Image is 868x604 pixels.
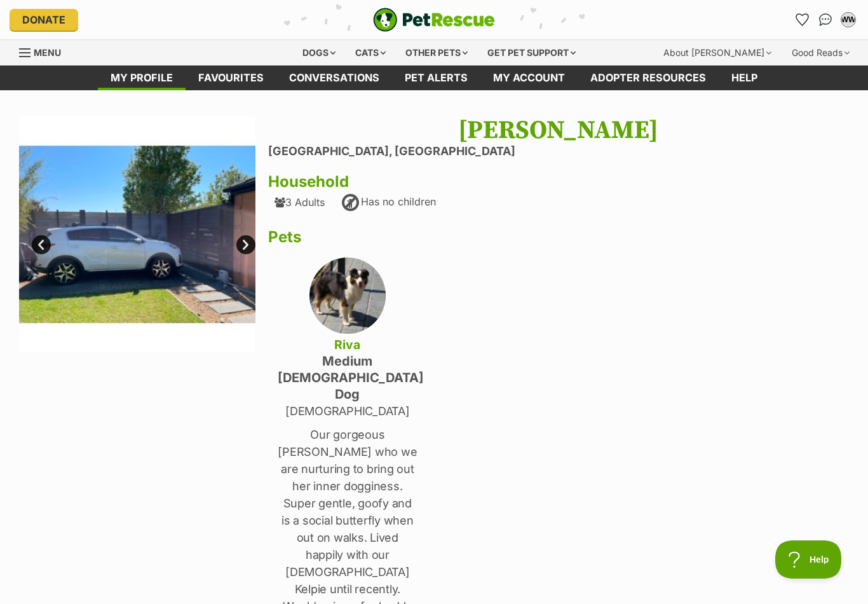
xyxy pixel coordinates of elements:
[341,193,436,213] div: Has no children
[276,65,392,90] a: conversations
[19,40,70,63] a: Menu
[19,116,255,352] img: d7xuxuk3lsdcomkf5aej.jpg
[268,228,849,246] h3: Pets
[838,10,858,30] button: My account
[98,65,186,90] a: My profile
[719,65,770,90] a: Help
[10,9,78,31] a: Donate
[275,196,325,208] div: 3 Adults
[268,145,849,158] li: [GEOGRAPHIC_DATA], [GEOGRAPHIC_DATA]
[309,257,386,334] img: xtp6gv1d90qlxq3ivwwu.jpg
[792,10,813,30] a: Favourites
[815,10,836,30] a: Conversations
[186,65,276,90] a: Favourites
[278,402,417,420] p: [DEMOGRAPHIC_DATA]
[819,13,832,26] img: chat-41dd97257d64d25036548639549fe6c8038ab92f7586957e7f3b1b290dea8141.svg
[480,65,578,90] a: My account
[268,173,849,191] h3: Household
[294,40,344,65] div: Dogs
[783,40,858,65] div: Good Reads
[278,353,417,402] h4: medium [DEMOGRAPHIC_DATA] Dog
[32,235,51,254] a: Prev
[792,10,858,30] ul: Account quick links
[842,13,855,26] div: WW
[578,65,719,90] a: Adopter resources
[478,40,585,65] div: Get pet support
[775,540,843,579] iframe: Help Scout Beacon - Open
[654,40,780,65] div: About [PERSON_NAME]
[373,8,495,32] img: logo-e224e6f780fb5917bec1dbf3a21bbac754714ae5b6737aabdf751b685950b380.svg
[373,8,495,32] a: PetRescue
[236,235,255,254] a: Next
[397,40,477,65] div: Other pets
[346,40,395,65] div: Cats
[392,65,480,90] a: Pet alerts
[34,47,61,58] span: Menu
[268,116,849,145] h1: [PERSON_NAME]
[278,336,417,353] h4: Riva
